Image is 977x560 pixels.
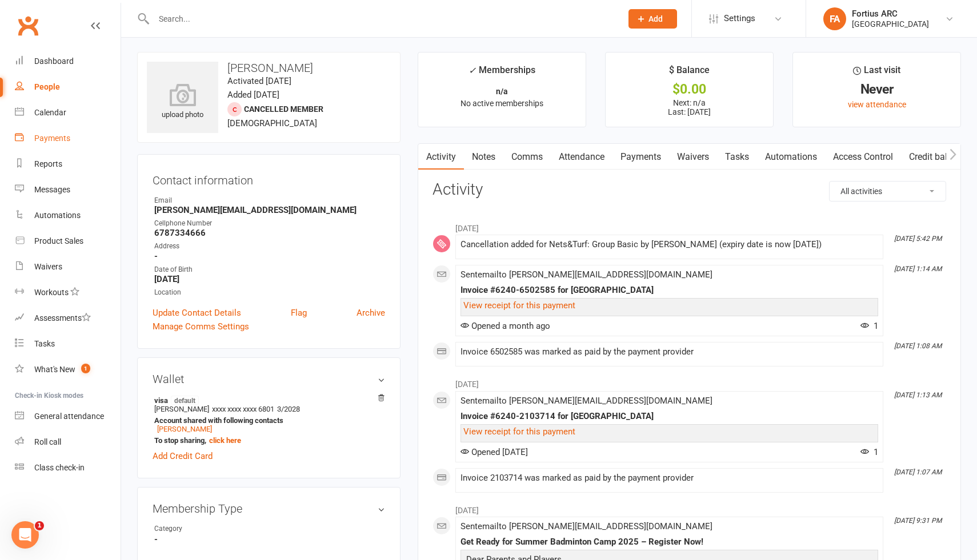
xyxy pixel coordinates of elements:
div: Invoice 2103714 was marked as paid by the payment provider [461,473,878,483]
div: Email [154,195,385,206]
div: Fortius ARC [852,9,929,19]
strong: visa [154,396,379,405]
strong: [PERSON_NAME][EMAIL_ADDRESS][DOMAIN_NAME] [154,205,385,215]
span: 1 [860,447,878,457]
a: click here [209,436,241,445]
span: [DEMOGRAPHIC_DATA] [227,118,317,128]
a: Comms [503,144,551,170]
div: Calendar [34,108,66,117]
div: Address [154,241,385,252]
span: Add [648,14,663,23]
h3: Contact information [153,170,385,187]
span: Sent email to [PERSON_NAME][EMAIL_ADDRESS][DOMAIN_NAME] [461,396,712,406]
li: [PERSON_NAME] [153,394,385,446]
a: Waivers [15,254,121,280]
a: Assessments [15,305,121,331]
a: Access Control [825,144,901,170]
div: Automations [34,211,81,220]
i: [DATE] 1:07 AM [894,468,942,476]
strong: To stop sharing, [154,436,379,445]
h3: [PERSON_NAME] [147,62,391,74]
div: Dashboard [34,57,74,66]
div: Category [154,523,249,534]
a: Payments [15,126,121,151]
a: Dashboard [15,49,121,74]
div: Product Sales [34,236,83,245]
a: Product Sales [15,228,121,254]
div: Workouts [34,288,69,297]
a: Notes [464,144,503,170]
a: Add Credit Card [153,449,213,463]
div: FA [823,7,846,30]
a: What's New1 [15,357,121,382]
strong: n/a [496,87,508,96]
i: [DATE] 1:08 AM [894,342,942,350]
div: Roll call [34,437,61,446]
i: [DATE] 1:14 AM [894,265,942,273]
div: What's New [34,365,75,374]
span: Settings [724,6,755,31]
div: Messages [34,185,70,194]
h3: Activity [433,181,946,199]
i: [DATE] 1:13 AM [894,391,942,399]
div: [GEOGRAPHIC_DATA] [852,19,929,29]
a: Activity [418,144,464,170]
div: Invoice #6240-6502585 for [GEOGRAPHIC_DATA] [461,285,878,295]
span: xxxx xxxx xxxx 6801 [212,405,274,413]
a: Attendance [551,144,612,170]
div: Waivers [34,262,62,271]
a: [PERSON_NAME] [157,425,212,433]
i: ✓ [469,65,476,76]
a: Class kiosk mode [15,455,121,481]
div: Tasks [34,339,55,348]
a: View receipt for this payment [463,426,575,437]
div: General attendance [34,412,104,421]
li: [DATE] [433,372,946,390]
span: Cancelled member [244,104,323,114]
div: Invoice 6502585 was marked as paid by the payment provider [461,347,878,357]
a: People [15,74,121,100]
a: Archive [357,306,385,320]
h3: Wallet [153,373,385,385]
a: Automations [757,144,825,170]
a: Reports [15,151,121,177]
p: Next: n/a Last: [DATE] [616,98,763,116]
a: Payments [612,144,669,170]
a: Tasks [717,144,757,170]
div: Last visit [853,63,900,83]
div: People [34,82,60,91]
a: view attendance [848,100,906,109]
div: Invoice #6240-2103714 for [GEOGRAPHIC_DATA] [461,412,878,421]
strong: Account shared with following contacts [154,416,379,425]
a: View receipt for this payment [463,300,575,311]
div: Date of Birth [154,264,385,275]
span: 3/2028 [277,405,300,413]
h3: Membership Type [153,502,385,515]
a: Clubworx [14,11,42,40]
strong: 6787334666 [154,228,385,238]
div: Assessments [34,313,91,323]
div: Get Ready for Summer Badminton Camp 2025 – Register Now! [461,537,878,547]
a: Calendar [15,100,121,126]
time: Activated [DATE] [227,76,291,86]
span: Opened a month ago [461,321,550,331]
span: 1 [35,521,44,530]
a: Update Contact Details [153,306,241,320]
a: General attendance kiosk mode [15,404,121,429]
iframe: Intercom live chat [11,521,39,549]
span: 1 [81,364,90,373]
div: Cancellation added for Nets&Turf: Group Basic by [PERSON_NAME] (expiry date is now [DATE]) [461,240,878,249]
span: Sent email to [PERSON_NAME][EMAIL_ADDRESS][DOMAIN_NAME] [461,521,712,531]
strong: [DATE] [154,274,385,284]
button: Add [628,9,677,29]
div: $ Balance [669,63,710,83]
div: Reports [34,159,62,168]
a: Credit balance [901,144,975,170]
a: Workouts [15,280,121,305]
time: Added [DATE] [227,90,279,100]
div: upload photo [147,83,218,121]
a: Roll call [15,429,121,455]
i: [DATE] 5:42 PM [894,235,942,243]
li: [DATE] [433,498,946,517]
a: Manage Comms Settings [153,320,249,333]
